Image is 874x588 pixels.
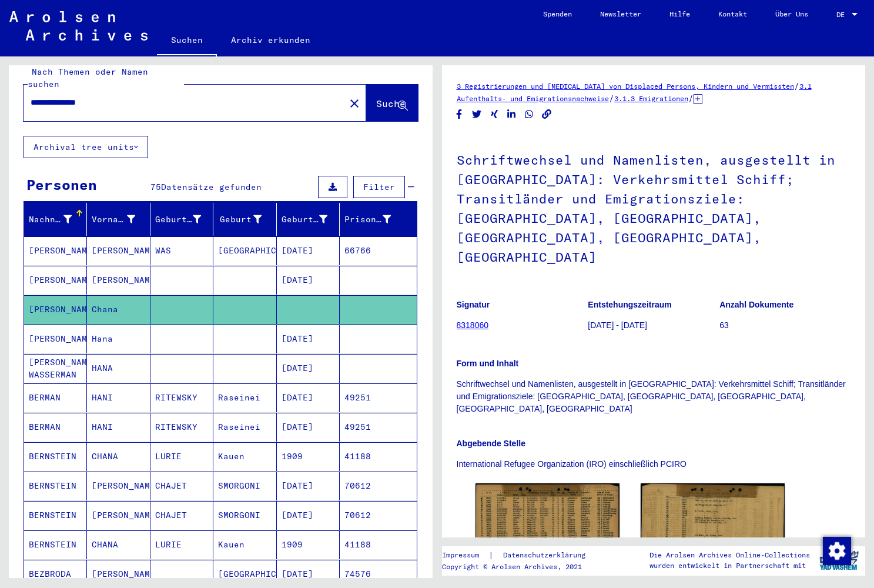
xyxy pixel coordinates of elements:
[213,383,276,412] mat-cell: Raseinei
[87,266,150,295] mat-cell: [PERSON_NAME]
[588,319,719,332] p: [DATE] - [DATE]
[29,210,86,229] div: Nachname
[213,501,276,530] mat-cell: SMORGONI
[218,210,276,229] div: Geburt‏
[150,383,213,412] mat-cell: RITEWSKY
[24,383,87,412] mat-cell: BERMAN
[24,472,87,500] mat-cell: BERNSTEIN
[9,11,148,41] img: Arolsen_neg.svg
[87,325,150,353] mat-cell: Hana
[277,266,340,295] mat-cell: [DATE]
[442,562,600,572] p: Copyright © Arolsen Archives, 2021
[277,472,340,500] mat-cell: [DATE]
[353,176,405,198] button: Filter
[87,530,150,559] mat-cell: CHANA
[340,413,416,442] mat-cell: 49251
[24,295,87,324] mat-cell: [PERSON_NAME]
[150,472,213,500] mat-cell: CHAJET
[277,501,340,530] mat-cell: [DATE]
[641,483,785,582] img: 002.jpg
[376,98,406,109] span: Suche
[688,93,694,103] span: /
[817,546,861,575] img: yv_logo.png
[155,210,216,229] div: Geburtsname
[213,236,276,265] mat-cell: [GEOGRAPHIC_DATA]
[213,530,276,559] mat-cell: Kauen
[87,501,150,530] mat-cell: [PERSON_NAME]
[24,501,87,530] mat-cell: BERNSTEIN
[87,203,150,236] mat-header-cell: Vorname
[29,213,72,226] div: Nachname
[340,236,416,265] mat-cell: 66766
[24,530,87,559] mat-cell: BERNSTEIN
[277,530,340,559] mat-cell: 1909
[87,383,150,412] mat-cell: HANI
[505,107,518,122] button: Share on LinkedIn
[347,96,361,111] mat-icon: close
[161,182,262,192] span: Datensätze gefunden
[150,236,213,265] mat-cell: WAS
[87,442,150,471] mat-cell: CHANA
[155,213,201,226] div: Geburtsname
[150,182,161,192] span: 75
[277,413,340,442] mat-cell: [DATE]
[475,483,619,582] img: 001.jpg
[24,325,87,353] mat-cell: [PERSON_NAME]
[609,93,614,103] span: /
[488,107,501,122] button: Share on Xing
[24,266,87,295] mat-cell: [PERSON_NAME]
[457,359,519,368] b: Form und Inhalt
[823,537,851,565] img: Zustimmung ändern
[150,530,213,559] mat-cell: LURIE
[24,442,87,471] mat-cell: BERNSTEIN
[92,210,149,229] div: Vorname
[340,530,416,559] mat-cell: 41188
[649,560,810,571] p: wurden entwickelt in Partnerschaft mit
[217,26,324,54] a: Archiv erkunden
[588,300,671,309] b: Entstehungszeitraum
[213,442,276,471] mat-cell: Kauen
[822,536,850,564] div: Zustimmung ändern
[277,203,340,236] mat-header-cell: Geburtsdatum
[363,182,395,192] span: Filter
[150,442,213,471] mat-cell: LURIE
[213,472,276,500] mat-cell: SMORGONI
[26,174,97,195] div: Personen
[442,549,488,562] a: Impressum
[344,213,390,226] div: Prisoner #
[87,472,150,500] mat-cell: [PERSON_NAME]
[24,203,87,236] mat-header-cell: Nachname
[453,107,466,122] button: Share on Facebook
[277,236,340,265] mat-cell: [DATE]
[794,81,799,91] span: /
[471,107,483,122] button: Share on Twitter
[282,210,342,229] div: Geburtsdatum
[340,442,416,471] mat-cell: 41188
[340,501,416,530] mat-cell: 70612
[92,213,135,226] div: Vorname
[457,300,490,309] b: Signatur
[87,236,150,265] mat-cell: [PERSON_NAME]
[340,472,416,500] mat-cell: 70612
[719,300,793,309] b: Anzahl Dokumente
[344,210,405,229] div: Prisoner #
[28,66,148,89] mat-label: Nach Themen oder Namen suchen
[213,203,276,236] mat-header-cell: Geburt‏
[719,319,850,332] p: 63
[24,413,87,442] mat-cell: BERMAN
[282,213,327,226] div: Geburtsdatum
[87,354,150,383] mat-cell: HANA
[277,325,340,353] mat-cell: [DATE]
[277,383,340,412] mat-cell: [DATE]
[150,203,213,236] mat-header-cell: Geburtsname
[24,354,87,383] mat-cell: [PERSON_NAME] WASSERMAN
[649,550,810,560] p: Die Arolsen Archives Online-Collections
[218,213,261,226] div: Geburt‏
[24,236,87,265] mat-cell: [PERSON_NAME]
[457,133,851,282] h1: Schriftwechsel und Namenlisten, ausgestellt in [GEOGRAPHIC_DATA]: Verkehrsmittel Schiff; Transitl...
[457,378,851,415] p: Schriftwechsel und Namenlisten, ausgestellt in [GEOGRAPHIC_DATA]: Verkehrsmittel Schiff; Transitl...
[343,91,366,115] button: Clear
[340,383,416,412] mat-cell: 49251
[277,354,340,383] mat-cell: [DATE]
[366,85,418,121] button: Suche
